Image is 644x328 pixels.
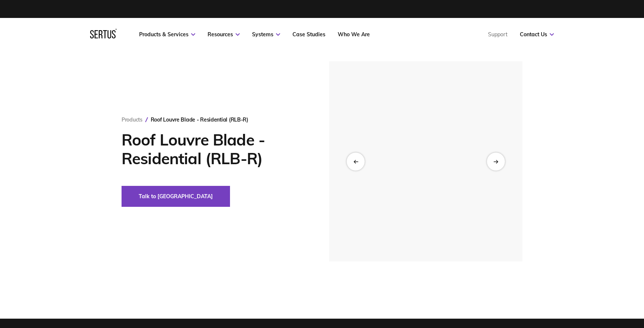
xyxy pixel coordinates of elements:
[338,31,370,38] a: Who We Are
[208,31,240,38] a: Resources
[488,31,507,38] a: Support
[292,31,325,38] a: Case Studies
[122,186,230,207] button: Talk to [GEOGRAPHIC_DATA]
[520,31,554,38] a: Contact Us
[122,131,307,168] h1: Roof Louvre Blade - Residential (RLB-R)
[252,31,280,38] a: Systems
[139,31,195,38] a: Products & Services
[122,116,142,123] a: Products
